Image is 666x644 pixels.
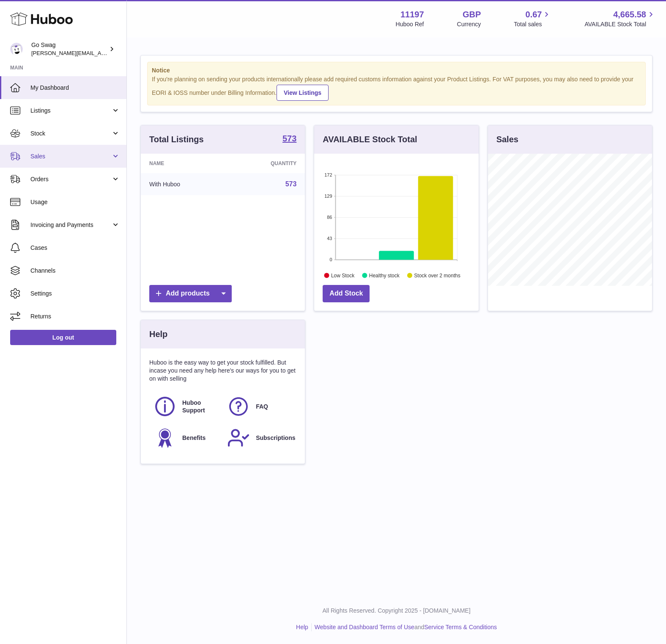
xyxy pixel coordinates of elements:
img: leigh@goswag.com [10,43,23,55]
span: Invoicing and Payments [30,221,111,229]
p: Huboo is the easy way to get your stock fulfilled. But incase you need any help here's our ways f... [149,359,296,383]
text: 172 [324,172,332,177]
td: With Huboo [141,173,227,195]
h3: Help [149,329,167,340]
strong: 11197 [400,9,424,20]
a: Benefits [153,426,219,449]
span: Total sales [514,20,551,28]
div: Currency [457,20,481,28]
a: 573 [282,134,296,144]
span: Cases [30,244,120,252]
span: [PERSON_NAME][EMAIL_ADDRESS][DOMAIN_NAME] [31,50,170,56]
a: Add products [149,285,232,302]
strong: 573 [282,134,296,143]
a: Subscriptions [227,426,292,449]
text: 0 [330,257,332,262]
text: Healthy stock [369,272,400,278]
a: Add Stock [323,285,370,302]
th: Name [141,154,227,173]
text: 129 [324,193,332,199]
text: 86 [327,215,332,220]
a: Service Terms & Conditions [424,624,497,630]
a: View Listings [277,85,329,101]
text: Stock over 2 months [414,272,460,278]
span: Subscriptions [256,434,295,442]
span: Sales [30,152,111,160]
span: Settings [30,290,120,298]
span: AVAILABLE Stock Total [584,20,656,28]
span: Channels [30,267,120,275]
a: Help [296,624,308,630]
a: FAQ [227,395,292,418]
div: Go Swag [31,41,107,57]
a: Log out [10,330,116,345]
span: Usage [30,198,120,206]
a: 4,665.58 AVAILABLE Stock Total [584,9,656,28]
h3: Total Listings [149,134,204,145]
span: Huboo Support [182,399,218,415]
p: All Rights Reserved. Copyright 2025 - [DOMAIN_NAME] [134,607,659,615]
span: My Dashboard [30,84,120,92]
li: and [312,623,497,631]
a: Huboo Support [153,395,219,418]
h3: AVAILABLE Stock Total [323,134,417,145]
span: Orders [30,175,111,183]
strong: GBP [463,9,481,20]
span: 4,665.58 [613,9,646,20]
text: 43 [327,236,332,241]
strong: Notice [152,66,641,75]
text: Low Stock [331,272,355,278]
a: 0.67 Total sales [514,9,551,28]
th: Quantity [227,154,305,173]
h3: Sales [496,134,518,145]
span: Returns [30,312,120,321]
span: FAQ [256,403,268,411]
span: Listings [30,107,111,115]
div: If you're planning on sending your products internationally please add required customs informati... [152,75,641,101]
div: Huboo Ref [396,20,424,28]
span: 0.67 [526,9,542,20]
a: Website and Dashboard Terms of Use [315,624,414,630]
span: Stock [30,130,111,138]
span: Benefits [182,434,206,442]
a: 573 [285,180,297,188]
